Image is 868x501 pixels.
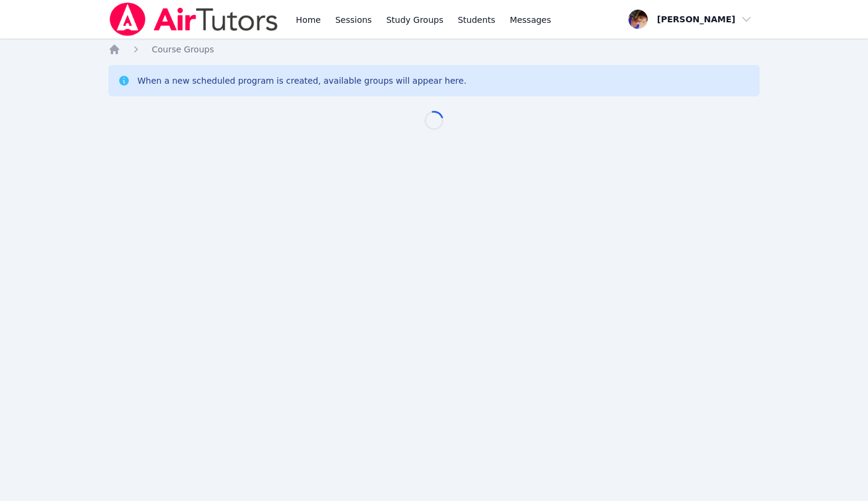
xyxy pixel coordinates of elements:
span: Messages [510,14,551,26]
div: When a new scheduled program is created, available groups will appear here. [137,75,467,87]
a: Course Groups [152,43,214,55]
nav: Breadcrumb [108,43,760,55]
img: Air Tutors [108,2,279,36]
span: Course Groups [152,45,214,54]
